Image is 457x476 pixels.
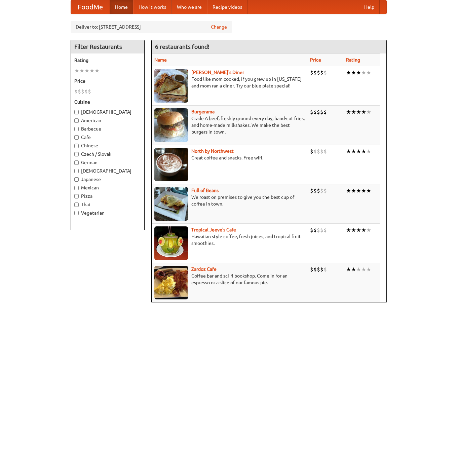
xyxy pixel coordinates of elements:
[366,226,371,234] li: ★
[110,0,133,14] a: Home
[154,57,167,63] a: Name
[366,108,371,116] li: ★
[310,266,313,273] li: $
[74,117,141,124] label: American
[154,272,305,286] p: Coffee bar and sci-fi bookshop. Come in for an espresso or a slice of our famous pie.
[356,187,361,194] li: ★
[310,226,313,234] li: $
[346,57,360,63] a: Rating
[172,0,207,14] a: Who we are
[356,108,361,116] li: ★
[155,43,210,50] ng-pluralize: 6 restaurants found!
[191,148,234,154] a: North by Northwest
[154,187,188,221] img: beans.jpg
[84,88,88,95] li: $
[74,203,79,207] input: Thai
[191,188,219,193] a: Full of Beans
[366,187,371,194] li: ★
[74,201,141,208] label: Thai
[361,148,366,155] li: ★
[310,69,313,76] li: $
[84,67,89,74] li: ★
[74,193,141,199] label: Pizza
[313,266,317,273] li: $
[356,226,361,234] li: ★
[74,88,78,95] li: $
[154,76,305,89] p: Food like mom cooked, if you grew up in [US_STATE] and mom ran a diner. Try our blue plate special!
[346,187,351,194] li: ★
[346,148,351,155] li: ★
[94,67,100,74] li: ★
[89,67,94,74] li: ★
[320,148,323,155] li: $
[323,187,327,194] li: $
[313,148,317,155] li: $
[351,226,356,234] li: ★
[74,144,79,148] input: Chinese
[74,184,141,191] label: Mexican
[154,266,188,299] img: zardoz.jpg
[351,108,356,116] li: ★
[81,88,84,95] li: $
[191,70,244,75] a: [PERSON_NAME]'s Diner
[74,127,79,131] input: Barbecue
[74,118,79,123] input: American
[74,142,141,149] label: Chinese
[346,266,351,273] li: ★
[356,69,361,76] li: ★
[320,266,323,273] li: $
[356,266,361,273] li: ★
[310,148,313,155] li: $
[79,67,84,74] li: ★
[323,226,327,234] li: $
[74,125,141,132] label: Barbecue
[366,69,371,76] li: ★
[74,211,79,215] input: Vegetarian
[74,134,141,141] label: Cafe
[317,108,320,116] li: $
[323,108,327,116] li: $
[320,69,323,76] li: $
[313,187,317,194] li: $
[154,194,305,207] p: We roast on premises to give you the best cup of coffee in town.
[323,266,327,273] li: $
[191,266,217,272] a: Zardoz Cafe
[74,109,141,115] label: [DEMOGRAPHIC_DATA]
[74,210,141,216] label: Vegetarian
[366,266,371,273] li: ★
[154,226,188,260] img: jeeves.jpg
[313,226,317,234] li: $
[207,0,247,14] a: Recipe videos
[71,40,144,53] h4: Filter Restaurants
[74,151,141,157] label: Czech / Slovak
[154,115,305,135] p: Grade A beef, freshly ground every day, hand-cut fries, and home-made milkshakes. We make the bes...
[361,266,366,273] li: ★
[74,135,79,140] input: Cafe
[356,148,361,155] li: ★
[74,57,141,64] h5: Rating
[74,169,79,173] input: [DEMOGRAPHIC_DATA]
[361,108,366,116] li: ★
[191,109,215,114] a: Burgerama
[211,24,227,30] a: Change
[361,226,366,234] li: ★
[346,108,351,116] li: ★
[351,148,356,155] li: ★
[74,99,141,105] h5: Cuisine
[71,21,232,33] div: Deliver to: [STREET_ADDRESS]
[191,227,236,232] a: Tropical Jeeve's Cafe
[133,0,172,14] a: How it works
[74,152,79,156] input: Czech / Slovak
[317,69,320,76] li: $
[74,78,141,84] h5: Price
[74,186,79,190] input: Mexican
[74,168,141,174] label: [DEMOGRAPHIC_DATA]
[74,110,79,114] input: [DEMOGRAPHIC_DATA]
[154,108,188,142] img: burgerama.jpg
[74,67,79,74] li: ★
[317,187,320,194] li: $
[359,0,380,14] a: Help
